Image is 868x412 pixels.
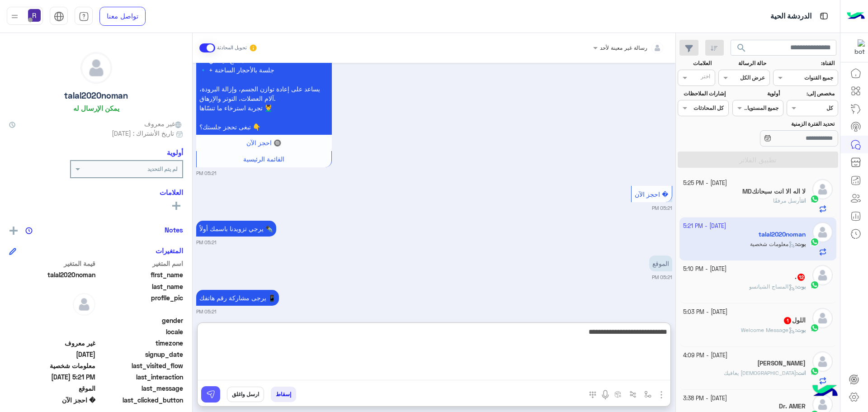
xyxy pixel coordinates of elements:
b: لم يتم التحديد [147,166,178,172]
span: أرسل مرفقًا [773,197,801,204]
span: غير معروف [144,119,183,128]
img: defaultAdmin.png [73,293,95,316]
img: hulul-logo.png [809,376,841,407]
img: WhatsApp [810,194,819,204]
small: [DATE] - 5:25 PM [683,179,727,188]
div: اختر [701,72,712,83]
label: مخصص إلى: [788,90,835,98]
img: tab [818,10,830,22]
img: make a call [589,391,596,398]
span: قيمة المتغير [9,259,95,268]
h6: يمكن الإرسال له [73,104,119,112]
span: انت [801,197,806,204]
span: gender [97,316,184,325]
small: [DATE] - 3:38 PM [683,394,727,403]
img: defaultAdmin.png [812,308,833,328]
img: send voice note [600,389,611,400]
button: ارسل واغلق [227,387,264,402]
span: signup_date [97,350,184,359]
img: add [9,227,18,235]
span: بوت [797,283,806,290]
span: first_name [97,270,184,279]
img: WhatsApp [810,367,819,376]
h5: MDلا اله الا انت سبحانك [742,188,806,195]
span: 1 [784,317,791,324]
span: انت [797,369,806,376]
label: إشارات الملاحظات [679,90,725,98]
small: [DATE] - 5:10 PM [683,265,726,274]
small: [DATE] - 5:03 PM [683,308,727,317]
h6: المتغيرات [156,246,183,255]
span: talal2020noman [9,270,95,279]
small: 05:21 PM [652,274,672,281]
label: العلامات [679,59,712,67]
span: 2025-09-20T14:21:37.455Z [9,372,95,382]
h5: talal2020noman [64,90,128,101]
img: 322853014244696 [849,39,865,56]
span: search [736,43,747,53]
img: defaultAdmin.png [812,351,833,372]
small: 05:21 PM [196,239,217,246]
img: profile [9,11,20,22]
img: create order [614,391,622,398]
img: defaultAdmin.png [812,179,833,199]
img: WhatsApp [810,280,819,289]
img: tab [54,11,64,22]
span: timezone [97,338,184,348]
label: أولوية [733,90,780,98]
span: 🔘 احجز الآن [246,139,281,147]
span: 2025-06-01T13:17:12.32Z [9,350,95,359]
span: غير معروف [9,338,95,348]
label: حالة الرسالة [720,59,766,67]
p: 20/9/2025, 5:21 PM [196,290,279,306]
span: الله يعافيك [724,369,796,376]
span: المساج الشياتسو [749,283,795,290]
img: defaultAdmin.png [81,52,112,83]
span: اسم المتغير [97,259,184,268]
img: tab [79,11,89,22]
img: send message [206,390,215,399]
small: 05:21 PM [652,204,672,212]
p: 20/9/2025, 5:21 PM [649,256,672,271]
label: القناة: [774,59,835,67]
a: تواصل معنا [99,7,146,26]
span: � احجز الآن [9,395,95,405]
span: profile_pic [97,293,184,314]
span: بوت [797,327,806,333]
span: last_message [97,384,184,393]
h6: أولوية [167,148,183,156]
span: locale [97,327,184,336]
small: 05:21 PM [196,308,217,315]
b: : [795,327,806,333]
h5: Dr. AMER [779,403,806,410]
b: : [795,283,806,290]
img: userImage [28,9,41,22]
h5: Salman Mahzri [757,360,806,367]
button: Trigger scenario [626,387,641,402]
p: 20/9/2025, 5:21 PM [196,221,276,237]
h6: العلامات [9,188,183,196]
span: last_clicked_button [97,395,184,405]
h6: Notes [165,226,183,234]
span: تاريخ الأشتراك : [DATE] [112,128,174,138]
small: 05:21 PM [196,170,217,177]
span: 12 [797,274,805,281]
span: last_visited_flow [97,361,184,370]
span: Welcome Message [741,327,795,333]
span: null [9,316,95,325]
span: رسالة غير معينة لأحد [600,44,647,51]
img: Logo [847,7,865,26]
img: notes [25,227,33,234]
img: send attachment [656,389,667,400]
span: القائمة الرئيسية [243,155,284,163]
span: معلومات شخصية [9,361,95,370]
button: إسقاط [271,387,296,402]
small: [DATE] - 4:09 PM [683,351,727,360]
span: last_name [97,282,184,291]
img: select flow [644,391,651,398]
img: Trigger scenario [629,391,637,398]
h5: اللول [783,317,806,324]
small: تحويل المحادثة [217,44,247,52]
span: الموقع [9,384,95,393]
p: الدردشة الحية [770,10,811,23]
